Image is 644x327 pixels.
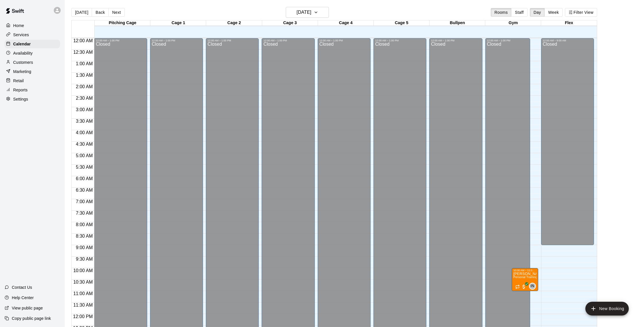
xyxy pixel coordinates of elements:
[511,8,528,17] button: Staff
[74,176,94,181] span: 6:00 AM
[74,84,94,89] span: 2:00 AM
[74,165,94,170] span: 5:30 AM
[74,188,94,193] span: 6:30 AM
[585,302,629,316] button: add
[374,20,430,26] div: Cage 5
[5,76,60,85] a: Retail
[74,222,94,227] span: 8:00 AM
[5,86,60,94] a: Reports
[72,268,94,273] span: 10:00 AM
[5,49,60,57] a: Availability
[13,87,28,93] p: Reports
[74,61,94,66] span: 1:00 AM
[74,245,94,250] span: 9:00 AM
[74,130,94,135] span: 4:00 AM
[13,78,24,84] p: Retail
[13,50,33,56] p: Availability
[485,20,541,26] div: Gym
[565,8,597,17] button: Filter View
[13,23,24,28] p: Home
[96,39,145,42] div: 12:00 AM – 1:00 PM
[12,305,43,311] p: View public page
[95,20,150,26] div: Pitching Cage
[150,20,206,26] div: Cage 1
[74,107,94,112] span: 3:00 AM
[72,303,94,307] span: 11:30 AM
[513,276,538,279] span: Personal Training
[491,8,511,17] button: Rooms
[5,21,60,30] a: Home
[487,39,529,42] div: 12:00 AM – 1:00 PM
[431,39,480,42] div: 12:00 AM – 1:00 PM
[74,257,94,261] span: 9:30 AM
[74,153,94,158] span: 5:00 AM
[530,283,534,289] span: IN
[72,314,94,319] span: 12:00 PM
[72,50,94,55] span: 12:30 AM
[72,280,94,284] span: 10:30 AM
[262,20,318,26] div: Cage 3
[541,20,597,26] div: Flex
[13,59,33,65] p: Customers
[72,38,94,43] span: 12:00 AM
[5,58,60,67] a: Customers
[541,38,594,245] div: 12:00 AM – 9:00 AM: Closed
[5,30,60,39] a: Services
[263,39,313,42] div: 12:00 AM – 1:00 PM
[92,8,109,17] button: Back
[71,8,92,17] button: [DATE]
[513,269,536,272] div: 10:00 AM – 11:00 AM
[512,268,538,291] div: 10:00 AM – 11:00 AM: Personal Training
[12,316,51,321] p: Copy public page link
[74,73,94,78] span: 1:30 AM
[531,283,536,290] span: Isaiah Nelson
[297,8,311,16] h6: [DATE]
[515,284,520,289] span: Recurring event
[12,284,32,290] p: Contact Us
[430,20,485,26] div: Bullpen
[206,20,262,26] div: Cage 2
[108,8,124,17] button: Next
[286,7,329,18] button: [DATE]
[208,39,257,42] div: 12:00 AM – 1:00 PM
[74,211,94,216] span: 7:30 AM
[74,119,94,124] span: 3:30 AM
[545,8,563,17] button: Week
[543,39,592,42] div: 12:00 AM – 9:00 AM
[12,295,34,301] p: Help Center
[13,96,28,102] p: Settings
[74,96,94,101] span: 2:30 AM
[13,69,31,74] p: Marketing
[13,32,29,38] p: Services
[521,284,527,290] span: All customers have paid
[5,40,60,48] a: Calendar
[5,67,60,76] a: Marketing
[74,234,94,238] span: 8:30 AM
[375,39,425,42] div: 12:00 AM – 1:00 PM
[5,95,60,103] a: Settings
[529,283,536,290] div: Isaiah Nelson
[74,199,94,204] span: 7:00 AM
[530,8,545,17] button: Day
[543,42,592,247] div: Closed
[319,39,369,42] div: 12:00 AM – 1:00 PM
[74,142,94,147] span: 4:30 AM
[318,20,374,26] div: Cage 4
[72,291,94,296] span: 11:00 AM
[13,41,31,47] p: Calendar
[152,39,201,42] div: 12:00 AM – 1:00 PM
